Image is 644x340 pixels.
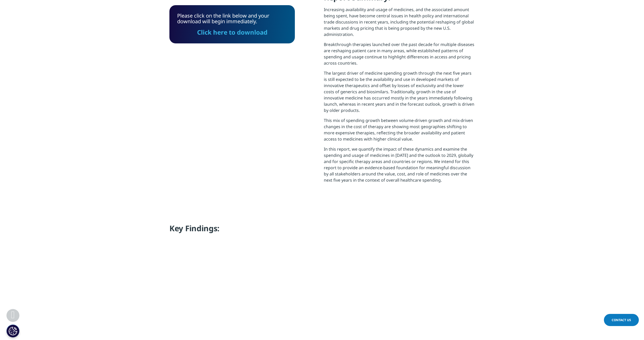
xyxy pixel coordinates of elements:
p: Increasing availability and usage of medicines, and the associated amount being spent, have becom... [324,6,475,41]
div: Please click on the link below and your download will begin immediately. [177,13,287,36]
a: Contact Us [604,314,639,326]
span: Contact Us [612,318,631,322]
p: The largest driver of medicine spending growth through the next five years is still expected to b... [324,70,475,117]
button: Cookies Settings [6,324,19,337]
a: Click here to download [197,28,267,36]
h4: Key Findings: [169,223,475,237]
p: In this report, we quantify the impact of these dynamics and examine the spending and usage of me... [324,146,475,187]
p: This mix of spending growth between volume-driven growth and mix-driven changes in the cost of th... [324,117,475,146]
p: Breakthrough therapies launched over the past decade for multiple diseases are reshaping patient ... [324,41,475,70]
